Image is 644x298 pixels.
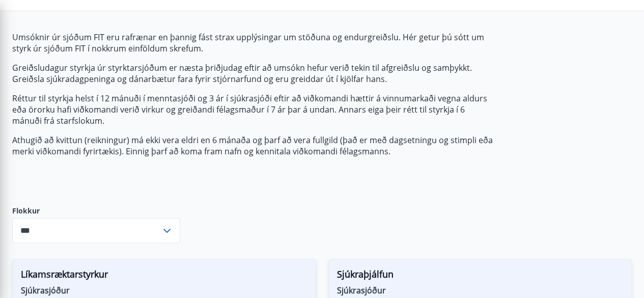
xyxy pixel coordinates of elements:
[12,134,493,157] p: Athugið að kvittun (reikningur) má ekki vera eldri en 6 mánaða og þarf að vera fullgild (það er m...
[337,267,624,285] span: Sjúkraþjálfun
[12,62,493,85] p: Greiðsludagur styrkja úr styrktarsjóðum er næsta þriðjudag eftir að umsókn hefur verið tekin til ...
[21,267,307,285] span: Líkamsræktarstyrkur
[12,32,493,54] p: Umsóknir úr sjóðum FIT eru rafrænar en þannig fást strax upplýsingar um stöðuna og endurgreiðslu....
[12,206,180,216] label: Flokkur
[12,93,493,126] p: Réttur til styrkja helst í 12 mánuði í menntasjóði og 3 ár í sjúkrasjóði eftir að viðkomandi hætt...
[21,285,307,296] span: Sjúkrasjóður
[337,285,624,296] span: Sjúkrasjóður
